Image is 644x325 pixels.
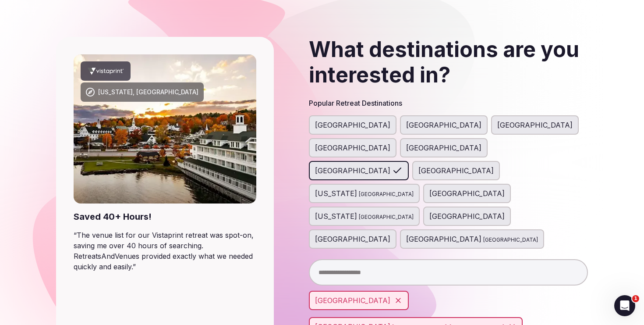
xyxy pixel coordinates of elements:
[315,143,390,153] span: [GEOGRAPHIC_DATA]
[406,120,481,130] span: [GEOGRAPHIC_DATA]
[309,98,588,108] h3: Popular Retreat Destinations
[315,120,390,130] span: [GEOGRAPHIC_DATA]
[359,213,414,221] span: [GEOGRAPHIC_DATA]
[497,120,573,130] span: [GEOGRAPHIC_DATA]
[315,234,390,244] span: [GEOGRAPHIC_DATA]
[614,295,635,316] iframe: Intercom live chat
[74,54,256,204] img: New Hampshire, USA
[315,165,390,176] span: [GEOGRAPHIC_DATA]
[74,230,256,272] blockquote: “ The venue list for our Vistaprint retreat was spot-on, saving me over 40 hours of searching. Re...
[632,295,639,302] span: 1
[315,295,390,306] span: [GEOGRAPHIC_DATA]
[406,234,481,244] span: [GEOGRAPHIC_DATA]
[74,211,256,223] div: Saved 40+ Hours!
[315,211,357,221] span: [US_STATE]
[429,188,505,199] span: [GEOGRAPHIC_DATA]
[315,188,357,199] span: [US_STATE]
[406,143,481,153] span: [GEOGRAPHIC_DATA]
[88,67,124,75] svg: Vistaprint company logo
[309,37,588,87] h2: What destinations are you interested in?
[98,88,198,96] div: [US_STATE], [GEOGRAPHIC_DATA]
[418,165,494,176] span: [GEOGRAPHIC_DATA]
[359,190,414,199] span: [GEOGRAPHIC_DATA]
[483,236,538,244] span: [GEOGRAPHIC_DATA]
[429,211,505,221] span: [GEOGRAPHIC_DATA]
